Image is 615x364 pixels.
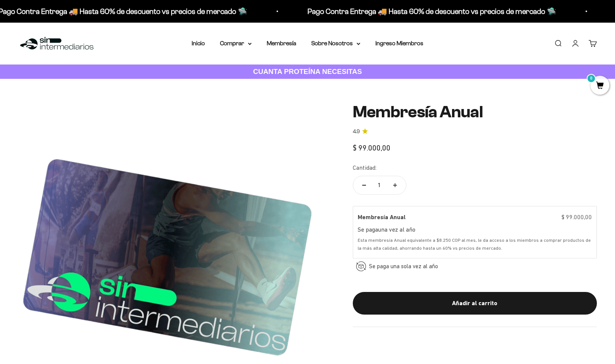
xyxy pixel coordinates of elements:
span: $ 99.000,00 [353,144,391,152]
span: $ 99.000,00 [561,213,592,220]
a: Ingreso Miembros [375,40,423,46]
div: Añadir al carrito [368,298,582,308]
label: Se paga [358,226,378,233]
h1: Membresía Anual [353,103,597,121]
strong: CUANTA PROTEÍNA NECESITAS [253,68,362,75]
label: Cantidad: [353,163,377,173]
mark: 0 [587,74,596,83]
span: 4.9 [353,127,360,136]
a: Membresía [267,40,296,46]
a: 4.94.9 de 5.0 estrellas [353,127,597,136]
button: Añadir al carrito [353,292,597,315]
summary: Sobre Nosotros [311,38,360,48]
label: Membresía Anual [358,212,406,222]
a: 0 [590,82,609,90]
button: Aumentar cantidad [384,176,406,194]
div: Esta membresía Anual equivalente a $8.250 COP al mes, le da acceso a los miembros a comprar produ... [358,237,592,252]
button: Reducir cantidad [353,176,375,194]
p: Pago Contra Entrega 🚚 Hasta 60% de descuento vs precios de mercado 🛸 [306,5,555,17]
label: una vez al año [378,226,415,233]
span: Se paga una sola vez al año [369,262,438,271]
summary: Comprar [220,38,252,48]
a: Inicio [192,40,205,46]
